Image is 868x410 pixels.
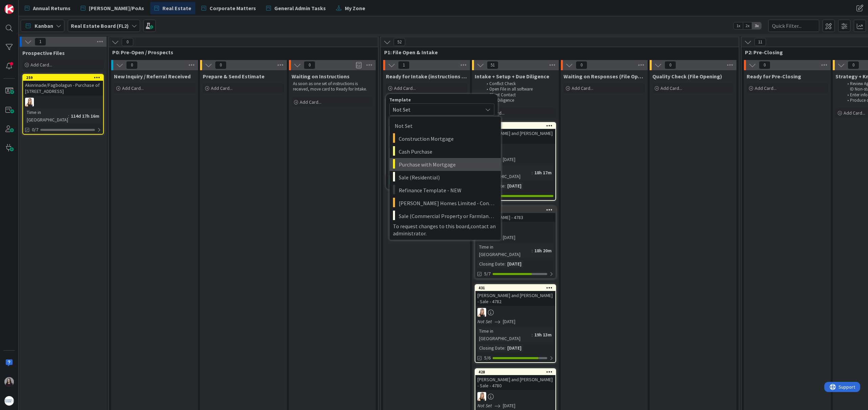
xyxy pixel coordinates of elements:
span: 1 [398,61,410,69]
span: Kanban [35,22,53,30]
span: : [68,112,69,120]
span: 0/7 [32,126,38,133]
div: 431[PERSON_NAME] and [PERSON_NAME] - Sale - 4782 [475,285,555,306]
div: 428[PERSON_NAME] and [PERSON_NAME] - Sale - 4780 [475,369,555,390]
span: 0 [122,38,133,46]
div: Akinrinade/Fagbolagun - Purchase of [STREET_ADDRESS] [23,81,103,96]
span: 11 [754,38,766,46]
img: avatar [4,396,14,406]
span: Add Card... [31,62,52,68]
span: Not Set [395,121,492,130]
span: : [532,331,533,338]
span: 51 [487,61,498,69]
div: DB [475,392,555,401]
span: Sale (Residential) [399,173,496,182]
div: [DATE] [506,344,523,352]
a: My Zone [332,2,369,14]
span: 5/7 [484,270,491,277]
span: Waiting on Responses (File Opening) [564,73,645,80]
span: Add Card... [394,85,416,91]
div: [PERSON_NAME] and [PERSON_NAME] - 4784 [475,129,555,144]
span: Refinance Template - NEW [399,186,496,195]
a: Purchase with Mortgage [390,158,501,171]
span: Add Card... [300,99,321,105]
span: : [505,182,506,190]
span: Real Estate [162,4,191,12]
div: 428 [475,369,555,375]
span: Quality Check (File Opening) [652,73,722,80]
i: Not Set [477,403,492,409]
div: Closing Date [477,260,505,268]
div: 259Akinrinade/Fagbolagun - Purchase of [STREET_ADDRESS] [23,75,103,96]
span: To request changes to this board, . [393,223,496,237]
div: Time in [GEOGRAPHIC_DATA] [477,327,532,342]
span: Intake + Setup + Due Diligence [475,73,549,80]
span: Add Card... [755,85,776,91]
span: : [505,344,506,352]
a: [PERSON_NAME]/PoAs [77,2,148,14]
span: [PERSON_NAME] Homes Limited - Construction Mortgage [399,199,496,208]
a: General Admin Tasks [262,2,330,14]
div: DB [23,98,103,106]
span: contact an administrator [393,223,496,237]
span: 0 [215,61,226,69]
span: P0: Pre-Open / Prospects [112,49,370,56]
div: 428 [478,370,555,374]
p: As soon as one set of instructions is received, move card to Ready for Intake. [293,81,372,92]
div: 114d 17h 16m [69,112,101,120]
span: [DATE] [503,156,515,163]
span: 0 [126,61,138,69]
div: Closing Date [477,344,505,352]
div: DB [475,146,555,155]
b: Real Estate Board (FL2) [71,22,129,29]
div: Time in [GEOGRAPHIC_DATA] [477,243,532,258]
span: 0 [304,61,315,69]
li: Open File in all software [483,86,555,92]
div: 18h 17m [533,169,553,176]
span: Add Card... [211,85,233,91]
span: Waiting on Instructions [292,73,350,80]
a: Corporate Matters [197,2,260,14]
span: 0 [848,61,859,69]
span: 1x [734,22,743,29]
span: : [532,169,533,176]
li: Conflict Check [483,81,555,86]
img: BC [4,377,14,387]
a: Annual Returns [21,2,75,14]
span: Ready for Pre-Closing [747,73,801,80]
img: DB [25,98,34,106]
div: 431 [478,286,555,290]
img: DB [477,308,486,317]
span: Purchase with Mortgage [399,160,496,169]
span: Add Card... [844,110,865,116]
span: 52 [394,38,405,46]
span: [PERSON_NAME]/PoAs [89,4,144,12]
div: 433 [478,123,555,128]
span: 0 [759,61,770,69]
div: [PERSON_NAME] and [PERSON_NAME] - Sale - 4780 [475,375,555,390]
span: 2x [743,22,752,29]
div: [DATE] [506,182,523,190]
span: New Inquiry / Referral Received [114,73,191,80]
img: DB [477,392,486,401]
span: Cash Purchase [399,147,496,156]
div: 259 [26,75,103,80]
div: 259 [23,75,103,81]
span: General Admin Tasks [274,4,326,12]
span: Prepare & Send Estimate [203,73,264,80]
span: Support [14,1,31,9]
span: Add Card... [572,85,593,91]
span: : [505,260,506,268]
a: [PERSON_NAME] Homes Limited - Construction Mortgage [390,197,501,210]
span: Annual Returns [33,4,71,12]
a: Not Set [390,119,501,132]
div: 18h 20m [533,247,553,254]
li: Due Diligence [483,98,555,103]
span: Prospective Files [22,50,65,56]
div: 431 [475,285,555,291]
a: Sale (Commercial Property or Farmland Transaction) [390,210,501,222]
a: Construction Mortgage [390,132,501,145]
a: Sale (Residential) [390,171,501,184]
a: Cash Purchase [390,145,501,158]
span: Add Card... [122,85,144,91]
